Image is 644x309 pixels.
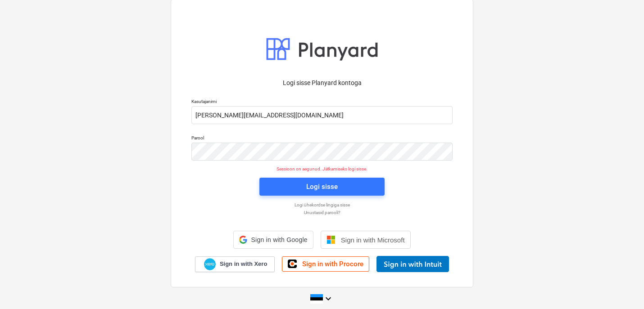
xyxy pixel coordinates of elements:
a: Sign in with Xero [195,256,275,272]
p: Kasutajanimi [191,99,453,106]
p: Logi sisse Planyard kontoga [191,78,453,88]
div: Sign in with Google [233,231,313,249]
p: Sessioon on aegunud. Jätkamiseks logi sisse. [186,166,458,172]
span: Sign in with Procore [302,260,363,268]
div: Logi sisse [306,181,338,193]
span: Sign in with Xero [220,260,267,268]
a: Unustasid parooli? [187,210,457,215]
a: Logi ühekordse lingiga sisse [187,202,457,208]
input: Kasutajanimi [191,106,453,124]
img: Xero logo [204,258,216,270]
i: keyboard_arrow_down [323,293,334,304]
a: Sign in with Procore [282,256,369,272]
button: Logi sisse [259,178,385,196]
span: Sign in with Microsoft [341,236,405,244]
img: Microsoft logo [327,235,336,244]
span: Sign in with Google [251,236,307,243]
p: Parool [191,135,453,143]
